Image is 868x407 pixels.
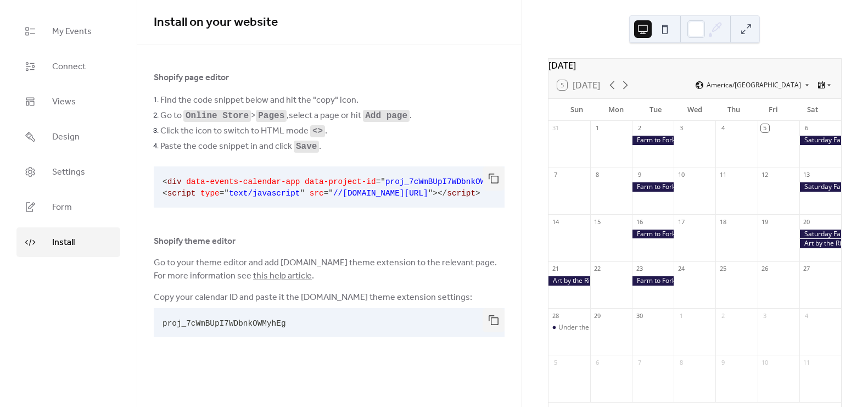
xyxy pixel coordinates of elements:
span: America/[GEOGRAPHIC_DATA] [707,82,801,88]
span: </ [438,189,447,198]
span: Shopify page editor [154,71,229,85]
code: Online Store [186,111,249,121]
span: Find the code snippet below and hit the "copy" icon. [160,94,359,107]
div: Farm to Fork Market [632,182,674,192]
div: Thu [714,99,754,121]
div: 24 [677,265,685,273]
div: Saturday Farmers Markets [799,136,841,145]
span: " [300,189,305,198]
a: this help article [253,267,312,285]
span: Copy your calendar ID and paste it the [DOMAIN_NAME] theme extension settings: [154,291,472,304]
div: 7 [552,171,560,179]
div: 17 [677,218,685,226]
span: < [163,189,167,198]
div: 8 [593,171,602,179]
div: 3 [761,311,769,320]
div: 12 [761,171,769,179]
div: 9 [719,358,727,366]
div: Sun [557,99,597,121]
div: 27 [803,265,811,273]
span: Form [52,201,72,214]
div: 29 [593,311,602,320]
span: src [310,189,324,198]
div: Fri [754,99,793,121]
a: Install [16,227,120,257]
div: 26 [761,265,769,273]
div: 2 [635,124,643,132]
span: Install on your website [154,10,278,35]
div: 31 [552,124,560,132]
div: Mon [596,99,636,121]
span: div [167,177,182,186]
span: = [324,189,329,198]
code: Add page [365,111,407,121]
div: 13 [803,171,811,179]
div: 9 [635,171,643,179]
div: 15 [593,218,602,226]
span: Paste the code snippet in and click . [160,140,321,153]
span: > [433,189,438,198]
a: My Events [16,16,120,46]
span: Design [52,131,80,144]
div: 21 [552,265,560,273]
div: 6 [593,358,602,366]
div: 4 [719,124,727,132]
div: 25 [719,265,727,273]
span: Go to > , select a page or hit . [160,109,412,122]
div: 3 [677,124,685,132]
div: 30 [635,311,643,320]
span: type [200,189,220,198]
div: Under the Table Private Dinner - Tickets Required [558,323,709,332]
div: 6 [803,124,811,132]
span: proj_7cWmBUpI7WDbnkOWMyhEg [163,319,286,328]
span: data-events-calendar-app [186,177,300,186]
span: My Events [52,25,92,38]
div: 14 [552,218,560,226]
div: 4 [803,311,811,320]
code: Pages [258,111,284,121]
div: Saturday Farmers Markets [799,182,841,192]
span: Connect [52,60,86,74]
div: Art by the River [799,239,841,248]
span: < [163,177,167,186]
span: Settings [52,166,85,179]
div: 11 [719,171,727,179]
div: 10 [677,171,685,179]
span: Views [52,96,76,109]
div: 19 [761,218,769,226]
div: 2 [719,311,727,320]
div: 20 [803,218,811,226]
div: 11 [803,358,811,366]
span: " [380,177,385,186]
div: Farm to Fork Market [632,136,674,145]
a: Design [16,122,120,152]
code: Save [296,142,317,152]
span: " [328,189,333,198]
a: Views [16,87,120,116]
div: 28 [552,311,560,320]
span: = [220,189,225,198]
span: script [167,189,196,198]
span: data-project-id [305,177,376,186]
div: Farm to Fork Market [632,230,674,239]
a: Connect [16,52,120,81]
div: Art by the River [548,276,590,286]
span: Install [52,236,75,249]
div: 23 [635,265,643,273]
span: //[DOMAIN_NAME][URL] [333,189,428,198]
div: Farm to Fork Market [632,276,674,286]
span: " [224,189,229,198]
div: Tue [636,99,675,121]
div: 18 [719,218,727,226]
div: 1 [593,124,602,132]
div: 22 [593,265,602,273]
div: 7 [635,358,643,366]
div: Sat [793,99,832,121]
div: 16 [635,218,643,226]
span: proj_7cWmBUpI7WDbnkOWMyhEg [385,177,509,186]
div: [DATE] [548,59,841,72]
div: Under the Table Private Dinner - Tickets Required [548,323,590,332]
div: Saturday Farmers Markets [799,230,841,239]
span: Click the icon to switch to HTML mode . [160,125,327,138]
div: 5 [761,124,769,132]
